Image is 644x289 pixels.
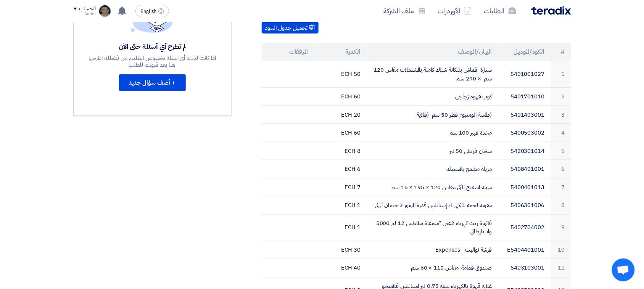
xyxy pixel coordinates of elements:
[498,178,551,196] td: 5400401013
[314,124,367,142] td: 60 ECH
[140,9,156,14] span: English
[498,61,551,88] td: 5401001027
[367,241,498,259] td: فرشة تواليت - Expenses
[367,88,498,106] td: كوب قهوه زجاجى
[262,43,314,61] th: المرفقات
[87,42,217,51] div: لم تطرح أي أسئلة حتى الآن
[551,61,571,88] td: 1
[99,5,111,17] img: baffeccee_1696439281445.jpg
[119,74,186,91] button: + أضف سؤال جديد
[314,106,367,124] td: 20 ECH
[551,124,571,142] td: 4
[498,106,551,124] td: 5401403001
[498,241,551,259] td: E5404401001
[314,259,367,278] td: 40 ECH
[551,106,571,124] td: 3
[135,5,169,17] button: English
[314,178,367,196] td: 7 ECH
[314,88,367,106] td: 60 ECH
[367,160,498,178] td: مريلة مشمع بلاستيك
[498,43,551,61] th: الكود/الموديل
[314,43,367,61] th: الكمية
[498,259,551,278] td: 5403103001
[367,196,498,215] td: مفرمة لحمة بالكهرباء إستانلس قدرة الموتور 3 حصان تركى
[551,259,571,278] td: 11
[367,142,498,160] td: سخان فريش 50 لتر
[367,178,498,196] td: مرتبة اسفنج تاكى مقاس 120 × 195 × 15 سم
[551,142,571,160] td: 5
[79,6,96,12] div: الحساب
[367,61,498,88] td: ستارة قماش بلتكانة شباك كاملة بالمشتملات مقاس 120 سم × 290 سم
[551,43,571,61] th: #
[551,214,571,241] td: 9
[551,241,571,259] td: 10
[498,160,551,178] td: 5408401001
[551,178,571,196] td: 7
[551,88,571,106] td: 2
[432,2,478,20] a: الأوردرات
[314,61,367,88] td: 50 ECH
[531,6,571,15] img: Teradix logo
[314,142,367,160] td: 8 ECH
[314,196,367,215] td: 1 ECH
[314,214,367,241] td: 1 ECH
[367,259,498,278] td: صندوق قمامة مقاس 110 × 60 سم
[551,160,571,178] td: 6
[87,55,217,68] div: اذا كانت لديك أي اسئلة بخصوص الطلب, من فضلك اطرحها هنا بعد قبولك للطلب
[262,22,319,34] button: تحميل جدول البنود
[478,2,522,20] a: الطلبات
[498,124,551,142] td: 5400503002
[498,196,551,215] td: 5406301006
[498,88,551,106] td: 5401701010
[367,214,498,241] td: فاتورة زيت كهرباء 2عين "مصفاة بطاطس 12 لتر 5000 وات ايطالى
[612,258,635,281] a: Open chat
[367,124,498,142] td: مخدة فيبر 100 سم
[498,214,551,241] td: 5402704002
[498,142,551,160] td: 5420301014
[314,241,367,259] td: 30 ECH
[551,196,571,215] td: 8
[367,43,498,61] th: البيان/الوصف
[367,106,498,124] td: (طاسة الومنيوم قطر 50 سم (قلاية
[378,2,432,20] a: ملف الشركة
[73,12,96,16] div: Amira
[314,160,367,178] td: 6 ECH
